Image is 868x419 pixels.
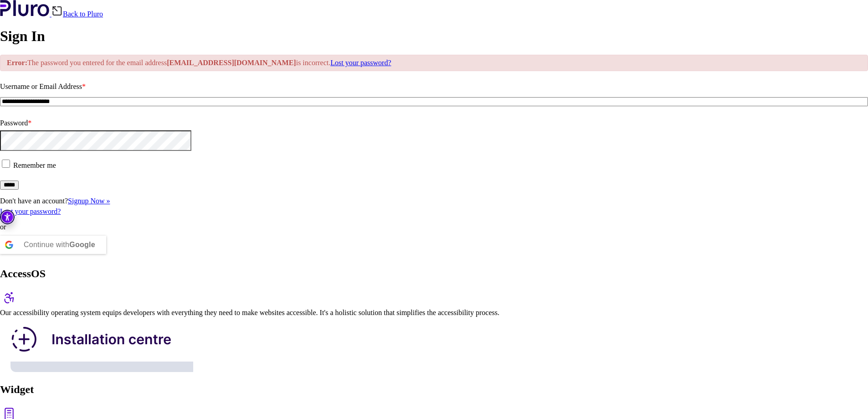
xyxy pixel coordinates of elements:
[51,10,103,18] a: Back to Pluro
[167,59,296,67] strong: [EMAIL_ADDRESS][DOMAIN_NAME]
[51,5,63,16] img: Back icon
[24,236,95,254] div: Continue with
[2,160,10,168] input: Remember me
[7,59,27,67] strong: Error:
[7,59,852,67] p: The password you entered for the email address is incorrect.
[69,241,95,248] b: Google
[330,59,391,67] a: Lost your password?
[68,197,110,205] a: Signup Now »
